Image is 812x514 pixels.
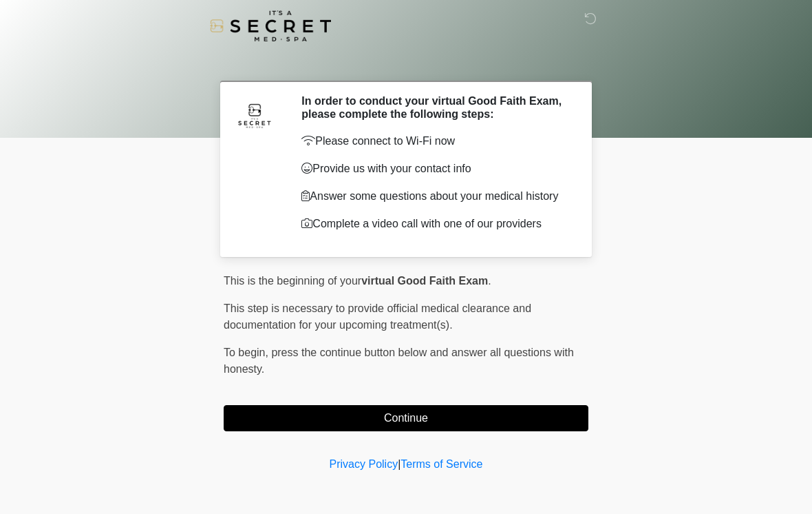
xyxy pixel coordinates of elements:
[488,275,491,287] span: .
[224,347,271,358] span: To begin,
[234,94,275,136] img: Agent Avatar
[224,405,588,431] button: Continue
[213,50,599,75] h1: ‎ ‎
[301,133,568,150] p: Please connect to Wi-Fi now
[224,275,361,287] span: This is the beginning of your
[301,216,568,232] p: Complete a video call with one of our providers
[301,161,568,177] p: Provide us with your contact info
[210,10,331,41] img: It's A Secret Med Spa Logo
[301,188,568,205] p: Answer some questions about your medical history
[330,458,398,470] a: Privacy Policy
[400,458,482,470] a: Terms of Service
[361,275,488,287] strong: virtual Good Faith Exam
[224,347,574,375] span: press the continue button below and answer all questions with honesty.
[398,458,400,470] a: |
[301,94,568,121] h2: In order to conduct your virtual Good Faith Exam, please complete the following steps:
[224,302,531,331] span: This step is necessary to provide official medical clearance and documentation for your upcoming ...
